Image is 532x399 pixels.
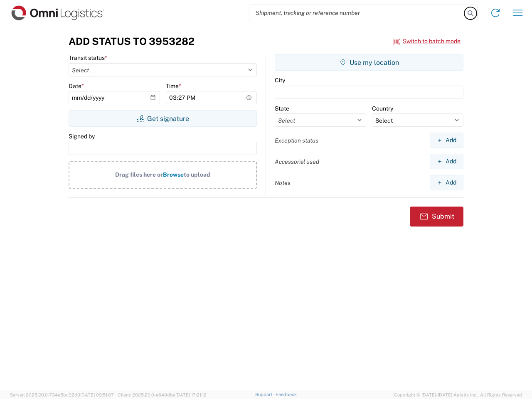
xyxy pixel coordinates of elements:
[275,158,319,165] label: Accessorial used
[10,392,114,397] span: Server: 2025.20.0-734e5bc92d9
[394,391,522,399] span: Copyright © [DATE]-[DATE] Agistix Inc., All Rights Reserved
[410,207,463,227] button: Submit
[118,392,207,397] span: Client: 2025.20.0-e640dba
[249,5,465,21] input: Shipment, tracking or reference number
[163,171,184,178] span: Browse
[255,392,276,397] a: Support
[69,54,107,62] label: Transit status
[115,171,163,178] span: Drag files here or
[69,133,95,140] label: Signed by
[276,392,297,397] a: Feedback
[69,82,84,90] label: Date
[275,179,291,187] label: Notes
[393,34,461,48] button: Switch to batch mode
[430,154,463,169] button: Add
[372,105,393,112] label: Country
[275,105,289,112] label: State
[69,35,195,47] h3: Add Status to 3953282
[69,110,257,127] button: Get signature
[80,392,114,397] span: [DATE] 09:51:07
[275,54,463,71] button: Use my location
[275,137,318,144] label: Exception status
[184,171,210,178] span: to upload
[430,175,463,190] button: Add
[275,76,285,84] label: City
[166,82,181,90] label: Time
[175,392,207,397] span: [DATE] 17:21:12
[430,133,463,148] button: Add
